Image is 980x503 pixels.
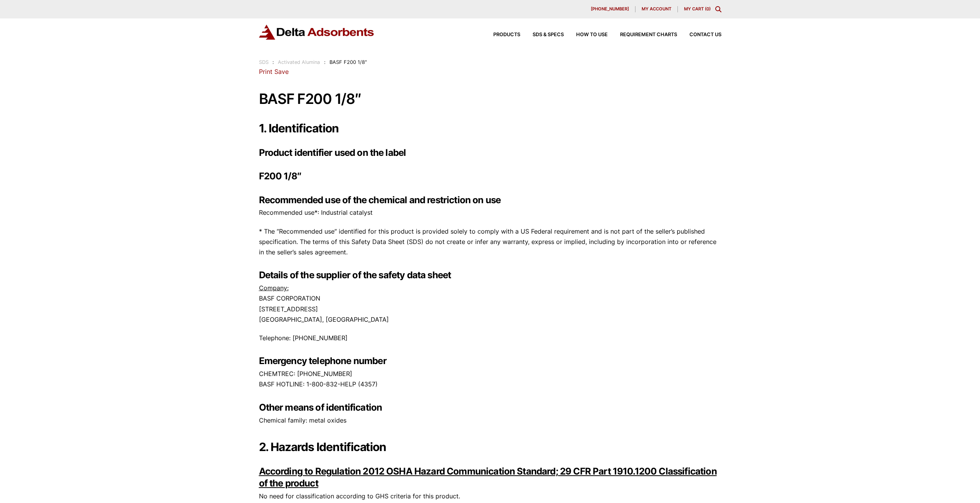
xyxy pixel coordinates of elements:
[564,32,608,37] a: How to Use
[591,7,629,11] span: [PHONE_NUMBER]
[259,207,721,218] p: Recommended use*: Industrial catalyst
[677,32,721,37] a: Contact Us
[259,147,406,158] strong: Product identifier used on the label
[635,6,678,12] a: My account
[259,194,501,206] strong: Recommended use of the chemical and restriction on use
[259,59,269,65] a: SDS
[620,32,677,37] span: Requirement Charts
[259,170,301,182] strong: F200 1/8″
[259,68,272,75] a: Print
[259,91,721,107] h1: BASF F200 1/8″
[576,32,608,37] span: How to Use
[706,6,709,12] span: 0
[259,25,375,40] img: Delta Adsorbents
[259,440,387,454] strong: 2. Hazards Identification
[689,32,721,37] span: Contact Us
[520,32,564,37] a: SDS & SPECS
[259,283,721,325] p: BASF CORPORATION [STREET_ADDRESS] [GEOGRAPHIC_DATA], [GEOGRAPHIC_DATA]
[259,466,717,489] u: According to Regulation 2012 OSHA Hazard Communication Standard; 29 CFR Part 1910.1200 Classifica...
[608,32,677,37] a: Requirement Charts
[642,7,671,11] span: My account
[259,269,451,281] strong: Details of the supplier of the safety data sheet
[274,68,289,75] a: Save
[259,226,721,258] p: * The “Recommended use” identified for this product is provided solely to comply with a US Federa...
[259,355,387,366] strong: Emergency telephone number
[533,32,564,37] span: SDS & SPECS
[493,32,520,37] span: Products
[481,32,520,37] a: Products
[278,59,320,65] a: Activated Alumina
[259,369,721,389] p: CHEMTREC: [PHONE_NUMBER] BASF HOTLINE: 1-800-832-HELP (4357)
[259,402,382,413] strong: Other means of identification
[585,6,635,12] a: [PHONE_NUMBER]
[329,59,367,65] span: BASF F200 1/8″
[259,333,721,343] p: Telephone: [PHONE_NUMBER]
[259,121,339,135] strong: 1. Identification
[272,59,274,65] span: :
[259,284,289,292] u: Company:
[324,59,326,65] span: :
[259,491,721,501] p: No need for classification according to GHS criteria for this product.
[259,415,721,426] p: Chemical family: metal oxides
[684,6,711,12] a: My Cart (0)
[715,6,721,12] div: Toggle Modal Content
